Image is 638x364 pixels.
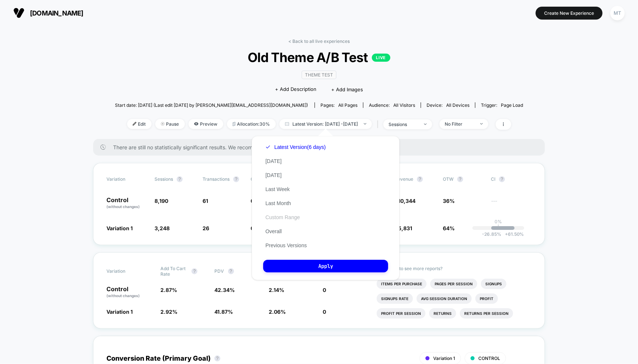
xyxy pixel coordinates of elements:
img: Visually logo [13,7,24,18]
span: + Add Images [331,86,363,92]
span: 36% [443,198,455,204]
button: ? [228,268,234,274]
span: CONTROL [478,356,500,361]
button: ? [191,268,197,274]
span: Device: [421,102,475,108]
button: ? [457,176,463,182]
span: (without changes) [106,204,140,209]
button: [DOMAIN_NAME] [11,7,86,19]
span: There are still no statistically significant results. We recommend waiting a few more days [113,144,530,150]
button: [DATE] [263,158,284,164]
p: LIVE [372,54,390,62]
button: Latest Version(6 days) [263,144,328,150]
button: Overall [263,228,284,235]
span: Variation 1 [106,309,133,315]
img: end [480,123,483,125]
button: ? [417,176,423,182]
span: All Visitors [393,102,415,108]
span: PDV [215,268,224,274]
img: calendar [285,122,289,126]
span: 61.50 % [501,231,524,237]
li: Profit Per Session [377,308,425,319]
span: Transactions [203,176,230,182]
span: 3,248 [155,225,170,231]
li: Pages Per Session [430,279,477,289]
span: 41.87 % [215,309,233,315]
button: Previous Versions [263,242,309,249]
span: 61 [203,198,208,204]
span: Page Load [501,102,523,108]
p: Would like to see more reports? [377,266,532,271]
li: Signups Rate [377,293,413,304]
a: < Back to all live experiences [288,38,350,44]
span: all devices [446,102,469,108]
span: Old Theme A/B Test [135,50,502,65]
button: Create New Experience [536,7,603,20]
button: [DATE] [263,172,284,178]
span: -26.85 % [482,231,501,237]
img: end [364,123,366,125]
span: Variation [106,266,147,277]
span: 2.14 % [269,287,284,293]
span: Preview [189,119,223,129]
span: 2.92 % [160,309,177,315]
span: Theme Test [302,71,336,79]
p: | [498,224,499,230]
span: [DOMAIN_NAME] [30,9,84,17]
span: OTW [443,176,483,182]
li: Signups [481,279,506,289]
img: rebalance [233,122,235,126]
span: Variation [106,176,147,182]
li: Avg Session Duration [417,293,472,304]
span: Variation 1 [433,356,455,361]
button: Last Month [263,200,293,207]
button: Apply [263,260,388,272]
button: Last Week [263,186,292,193]
p: Control [106,197,147,210]
span: Sessions [155,176,173,182]
img: end [424,123,427,125]
div: MT [610,6,625,20]
span: 0 [323,287,326,293]
li: Returns Per Session [460,308,513,319]
button: Custom Range [263,214,302,221]
span: 42.34 % [215,287,235,293]
li: Returns [429,308,456,319]
span: Allocation: 30% [227,119,276,129]
img: end [161,122,164,126]
button: ? [177,176,183,182]
span: all pages [338,102,357,108]
span: 0 [323,309,326,315]
div: Pages: [320,102,357,108]
span: CI [491,176,532,182]
li: Profit [475,293,498,304]
div: Audience: [369,102,415,108]
p: 0% [495,219,502,224]
span: 8,190 [155,198,168,204]
img: edit [133,122,136,126]
span: Add To Cart Rate [160,266,188,277]
button: ? [214,356,220,361]
span: Variation 1 [106,225,133,231]
span: 2.06 % [269,309,286,315]
span: Start date: [DATE] (Last edit [DATE] by [PERSON_NAME][EMAIL_ADDRESS][DOMAIN_NAME]) [115,102,308,108]
span: 2.87 % [160,287,177,293]
div: Trigger: [481,102,523,108]
span: (without changes) [106,293,140,298]
p: Control [106,286,153,299]
span: + [505,231,508,237]
span: --- [491,199,532,210]
div: sessions [389,122,418,127]
span: 64% [443,225,455,231]
span: + Add Description [275,86,316,93]
span: Edit [127,119,152,129]
button: ? [233,176,239,182]
span: Latest Version: [DATE] - [DATE] [279,119,372,129]
span: | [376,119,383,130]
div: No Filter [445,121,475,127]
span: 26 [203,225,209,231]
button: ? [499,176,505,182]
button: MT [608,6,627,21]
span: Pause [155,119,185,129]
